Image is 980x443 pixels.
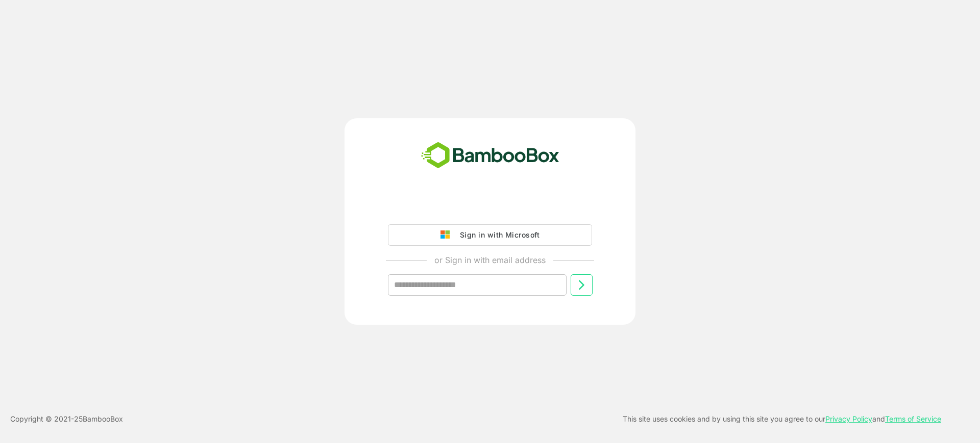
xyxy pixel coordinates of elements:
a: Terms of Service [885,414,941,423]
p: Copyright © 2021- 25 BambooBox [10,413,123,425]
p: This site uses cookies and by using this site you agree to our and [623,413,941,425]
img: bamboobox [415,139,565,172]
a: Privacy Policy [825,414,872,423]
iframe: Sign in with Google Button [383,196,597,218]
div: Sign in with Microsoft [455,228,540,242]
button: Sign in with Microsoft [388,224,592,246]
p: or Sign in with email address [434,254,546,266]
img: google [440,230,455,240]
